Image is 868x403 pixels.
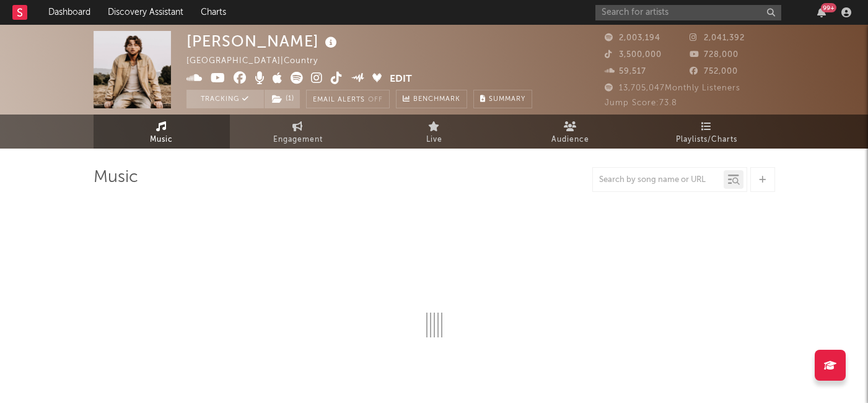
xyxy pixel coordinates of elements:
[473,90,532,108] button: Summary
[186,54,332,69] div: [GEOGRAPHIC_DATA] | Country
[94,115,230,149] a: Music
[413,92,460,107] span: Benchmark
[690,51,739,59] span: 728,000
[551,132,589,147] span: Audience
[390,72,412,87] button: Edit
[273,132,323,147] span: Engagement
[605,84,740,92] span: 13,705,047 Monthly Listeners
[593,175,724,185] input: Search by song name or URL
[186,31,340,51] div: [PERSON_NAME]
[605,99,677,107] span: Jump Score: 73.8
[595,5,781,20] input: Search for artists
[264,90,300,108] span: ( 1 )
[605,51,662,59] span: 3,500,000
[150,132,173,147] span: Music
[489,96,525,103] span: Summary
[605,67,646,76] span: 59,517
[396,90,467,108] a: Benchmark
[426,132,442,147] span: Live
[676,132,737,147] span: Playlists/Charts
[639,115,775,149] a: Playlists/Charts
[186,90,264,108] button: Tracking
[690,67,738,76] span: 752,000
[502,115,639,149] a: Audience
[605,34,660,42] span: 2,003,194
[817,7,826,17] button: 99+
[366,115,502,149] a: Live
[306,90,390,108] button: Email AlertsOff
[368,97,383,103] em: Off
[821,3,836,12] div: 99 +
[265,90,300,108] button: (1)
[230,115,366,149] a: Engagement
[690,34,745,42] span: 2,041,392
